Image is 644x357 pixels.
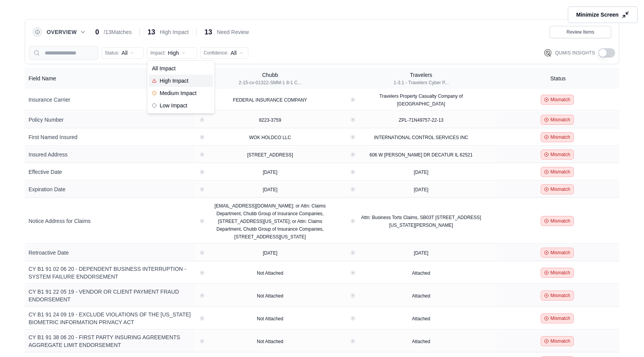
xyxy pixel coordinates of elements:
[555,50,595,56] span: Qumis Insights
[394,71,449,79] div: Travelers
[412,339,430,344] span: Attached
[29,288,191,303] div: CY B1 91 22 05 19 - VENDOR OR CLIENT PAYMENT FRAUD ENDORSEMENT
[550,26,611,38] button: Show items needing review (High/Medium Impact, <70% Confidence, or negative feedback)
[201,171,203,173] button: View confidence details
[29,133,191,141] div: First Named Insured
[257,339,283,344] span: Not Attached
[160,28,189,36] span: High Impact
[550,338,570,344] span: Mismatch
[217,28,249,36] span: Need Review
[352,136,354,138] button: View confidence details
[550,186,570,192] span: Mismatch
[152,65,175,72] span: All Impact
[361,215,481,228] span: Attn: Business Torts Claims, SB03T [STREET_ADDRESS][US_STATE][PERSON_NAME]
[204,50,228,56] span: Confidence:
[105,50,119,56] span: Status:
[414,170,428,175] span: [DATE]
[201,220,203,222] button: View confidence details
[201,340,203,342] button: View confidence details
[550,117,570,123] span: Mismatch
[231,49,237,57] span: All
[352,99,354,101] button: View confidence details
[29,333,191,349] div: CY B1 91 38 06 20 - FIRST PARTY INSURING AGREEMENTS AGGREGATE LIMIT ENDORSEMENT
[201,317,203,320] button: View confidence details
[47,28,77,36] span: Overview
[412,293,430,299] span: Attached
[550,270,570,276] span: Mismatch
[201,119,203,121] button: View confidence details
[352,119,354,121] button: View confidence details
[29,96,191,104] div: Insurance Carrier
[233,97,307,103] span: FEDERAL INSURANCE COMPANY
[239,80,302,86] div: 2-15-cv-01322-SMM-1 8-1 C...
[263,170,277,175] span: [DATE]
[104,28,131,36] span: / 13 Matches
[95,27,99,37] span: 0
[29,265,191,280] div: CY B1 91 02 06 20 - DEPENDENT BUSINESS INTERRUPTION - SYSTEM FAILURE ENDORSEMENT
[550,218,570,224] span: Mismatch
[150,50,165,56] span: Impact:
[29,116,191,124] div: Policy Number
[214,203,325,240] span: [EMAIL_ADDRESS][DOMAIN_NAME]; or Attn: Claims Department, Chubb Group of Insurance Companies, [ST...
[374,135,468,140] span: INTERNATIONAL CONTROL SERVICES INC
[379,93,463,107] span: Travelers Property Casualty Company of [GEOGRAPHIC_DATA]
[201,252,203,254] button: View confidence details
[550,97,570,103] span: Mismatch
[412,316,430,321] span: Attached
[566,29,594,35] span: Review Items
[414,187,428,192] span: [DATE]
[352,272,354,274] button: View confidence details
[152,77,189,85] span: High Impact
[352,220,354,222] button: View confidence details
[352,188,354,190] button: View confidence details
[147,27,155,37] span: 13
[550,151,570,158] span: Mismatch
[29,217,191,225] div: Notice Address for Claims
[201,294,203,297] button: View confidence details
[121,49,128,57] span: All
[352,340,354,342] button: View confidence details
[201,188,203,190] button: View confidence details
[394,80,449,86] div: 1-3.1 - Travelers Cyber P...
[550,292,570,299] span: Mismatch
[352,294,354,297] button: View confidence details
[352,317,354,320] button: View confidence details
[201,136,203,138] button: View confidence details
[550,134,570,140] span: Mismatch
[412,270,430,276] span: Attached
[29,168,191,176] div: Effective Date
[259,117,281,123] span: 8223-3759
[152,102,187,109] span: Low Impact
[352,171,354,173] button: View confidence details
[550,169,570,175] span: Mismatch
[25,68,195,89] th: Field Name
[352,153,354,156] button: View confidence details
[29,311,191,326] div: CY B1 91 24 09 19 - EXCLUDE VIOLATIONS OF THE [US_STATE] BIOMETRIC INFORMATION PRIVACY ACT
[399,117,443,123] span: ZPL-71N49757-22-13
[29,249,191,257] div: Retroactive Date
[550,315,570,321] span: Mismatch
[249,135,291,140] span: WOK HOLDCO LLC
[29,151,191,158] div: Insured Address
[550,250,570,256] span: Mismatch
[257,293,283,299] span: Not Attached
[168,49,179,57] span: High
[414,250,428,256] span: [DATE]
[544,49,552,57] img: Qumis Logo
[201,153,203,156] button: View confidence details
[257,316,283,321] span: Not Attached
[152,89,197,97] span: Medium Impact
[29,185,191,193] div: Expiration Date
[247,152,293,158] span: [STREET_ADDRESS]
[239,71,302,79] div: Chubb
[201,272,203,274] button: View confidence details
[497,68,619,89] th: Status
[257,270,283,276] span: Not Attached
[263,187,277,192] span: [DATE]
[369,152,472,158] span: 606 W [PERSON_NAME] DR DECATUR IL 62521
[204,27,212,37] span: 13
[352,252,354,254] button: View confidence details
[263,250,277,256] span: [DATE]
[576,11,619,19] span: Minimize Screen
